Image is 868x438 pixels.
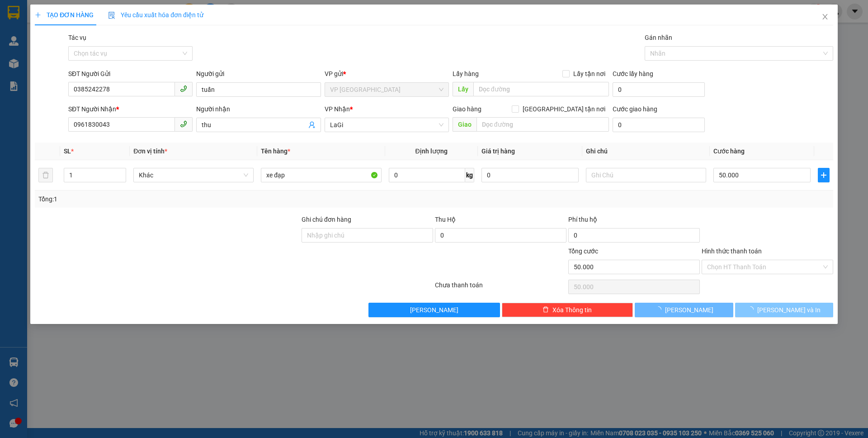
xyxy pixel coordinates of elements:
span: delete [542,306,549,314]
div: Người nhận [196,104,321,114]
span: [PERSON_NAME] [665,305,713,315]
button: plus [818,168,830,182]
div: SĐT Người Nhận [68,104,193,114]
div: Người gửi [196,69,321,79]
span: Tên hàng [261,148,290,155]
span: user-add [308,121,316,129]
input: Cước lấy hàng [613,82,705,97]
span: Tổng cước [568,248,598,255]
span: Thu Hộ [435,216,456,223]
label: Tác vụ [68,34,86,41]
span: [GEOGRAPHIC_DATA] tận nơi [519,104,609,114]
span: plus [818,171,829,179]
span: Giao hàng [453,105,481,113]
span: plus [35,12,41,18]
input: 0 [481,168,579,182]
label: Cước lấy hàng [613,70,653,77]
span: loading [747,306,757,313]
span: Giao [453,117,476,132]
button: Close [812,5,838,30]
span: VP Thủ Đức [330,83,443,96]
span: phone [180,120,187,128]
span: [PERSON_NAME] [410,305,458,315]
button: deleteXóa Thông tin [502,303,633,317]
span: Khác [139,168,248,182]
label: Hình thức thanh toán [702,248,762,255]
span: Lấy hàng [453,70,479,77]
th: Ghi chú [582,143,710,160]
span: Định lượng [415,148,448,155]
div: Tổng: 1 [38,194,335,204]
input: Dọc đường [476,117,609,132]
span: Yêu cầu xuất hóa đơn điện tử [108,11,203,19]
span: Cước hàng [713,148,745,155]
button: [PERSON_NAME] [368,303,500,317]
button: [PERSON_NAME] và In [735,303,833,317]
button: [PERSON_NAME] [635,303,733,317]
input: Ghi Chú [586,168,706,182]
span: loading [655,306,665,313]
span: Đơn vị tính [133,148,167,155]
span: VP Nhận [325,105,350,113]
label: Gán nhãn [645,34,672,41]
input: Cước giao hàng [613,118,705,132]
span: phone [180,85,187,92]
span: Lấy tận nơi [570,69,609,79]
span: TẠO ĐƠN HÀNG [35,11,94,19]
label: Ghi chú đơn hàng [302,216,351,223]
div: VP gửi [325,69,449,79]
span: close [821,13,829,20]
div: SĐT Người Gửi [68,69,193,79]
span: Xóa Thông tin [552,305,592,315]
span: [PERSON_NAME] và In [757,305,821,315]
input: Ghi chú đơn hàng [302,228,433,243]
span: LaGi [330,118,443,132]
label: Cước giao hàng [613,105,657,113]
div: Chưa thanh toán [434,280,567,296]
span: kg [465,168,474,182]
button: delete [38,168,53,182]
input: VD: Bàn, Ghế [261,168,381,182]
span: Lấy [453,82,473,96]
span: SL [64,148,71,155]
input: Dọc đường [473,82,609,96]
img: icon [108,12,115,19]
div: Phí thu hộ [568,214,700,228]
span: Giá trị hàng [481,148,515,155]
